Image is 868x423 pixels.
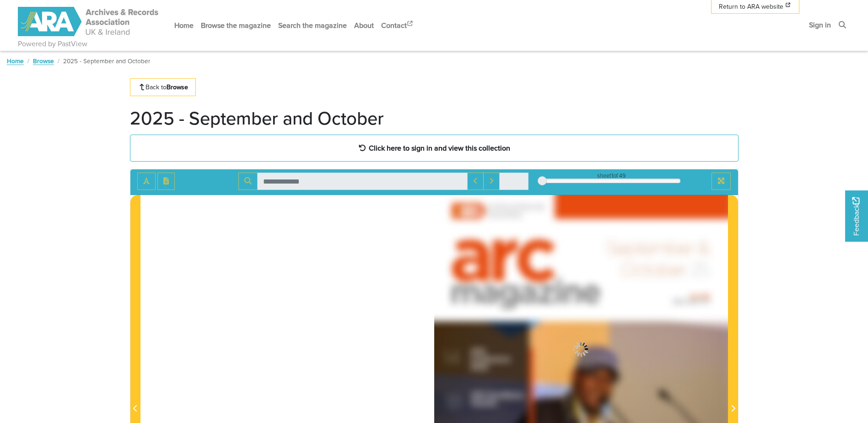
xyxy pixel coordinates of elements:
[257,173,468,190] input: Search for
[483,173,500,190] button: Next Match
[851,197,862,236] span: Feedback
[712,173,731,190] button: Full screen mode
[130,135,739,162] a: Click here to sign in and view this collection
[18,7,160,36] img: ARA - ARC Magazine | Powered by PastView
[171,13,197,38] a: Home
[137,173,156,190] button: Toggle text selection (Alt+T)
[719,2,783,11] span: Return to ARA website
[275,13,350,38] a: Search the magazine
[467,173,484,190] button: Previous Match
[805,13,835,37] a: Sign in
[542,171,680,180] div: sheet of 49
[377,13,418,38] a: Contact
[130,107,384,129] h1: 2025 - September and October
[157,173,175,190] button: Open transcription window
[350,13,377,38] a: About
[18,2,160,42] a: ARA - ARC Magazine | Powered by PastView logo
[167,82,188,92] strong: Browse
[369,143,510,153] strong: Click here to sign in and view this collection
[18,38,87,49] a: Powered by PastView
[238,173,258,190] button: Search
[7,56,24,65] a: Home
[845,190,868,242] a: Would you like to provide feedback?
[130,78,196,96] a: Back toBrowse
[611,171,613,180] span: 1
[63,56,150,65] span: 2025 - September and October
[197,13,275,38] a: Browse the magazine
[33,56,54,65] a: Browse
